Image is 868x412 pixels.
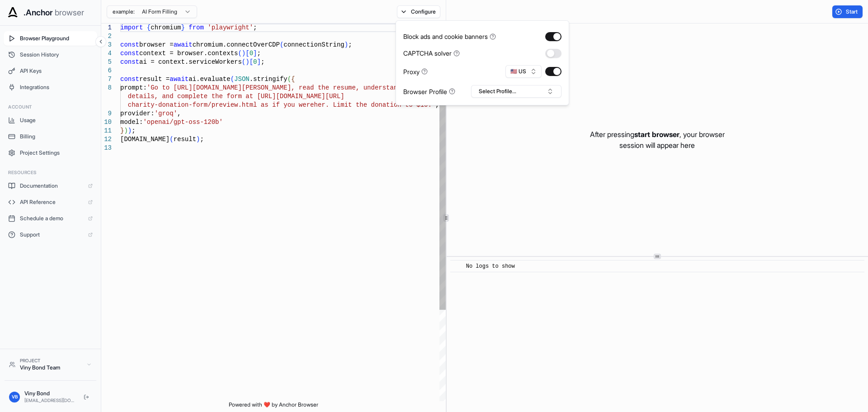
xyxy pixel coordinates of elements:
[24,390,76,397] div: Viny Bond
[101,58,112,66] div: 5
[20,215,84,222] span: Schedule a demo
[242,58,245,66] span: (
[147,84,307,91] span: 'Go to [URL][DOMAIN_NAME][PERSON_NAME], re
[189,24,204,31] span: from
[505,65,542,78] button: 🇺🇸 US
[8,169,93,176] h3: Resources
[101,127,112,135] div: 11
[147,24,151,31] span: {
[24,397,76,404] div: [EMAIL_ADDRESS][DOMAIN_NAME]
[120,84,147,91] span: prompt:
[20,133,93,140] span: Billing
[12,393,18,400] span: VB
[174,136,196,143] span: result
[120,58,139,66] span: const
[101,24,112,32] div: 1
[101,75,112,84] div: 7
[170,76,189,83] span: await
[174,41,193,48] span: await
[24,6,53,19] span: .Anchor
[5,5,20,20] img: Anchor Icon
[242,50,245,57] span: )
[403,87,455,96] div: Browser Profile
[139,41,174,48] span: browser =
[113,8,135,15] span: example:
[20,357,82,364] div: Project
[143,118,222,126] span: 'openai/gpt-oss-120b'
[245,58,249,66] span: )
[120,110,155,117] span: provider:
[4,211,97,226] a: Schedule a demo
[120,136,170,143] span: [DOMAIN_NAME]
[200,136,203,143] span: ;
[253,58,257,66] span: 0
[4,195,97,209] a: API Reference
[455,262,459,271] span: ​
[280,41,283,48] span: (
[20,231,84,238] span: Support
[132,127,135,134] span: ;
[20,117,93,124] span: Usage
[403,67,428,76] div: Proxy
[471,85,561,98] button: Select Profile...
[229,401,318,412] span: Powered with ❤️ by Anchor Browser
[238,50,241,57] span: (
[101,144,112,152] div: 13
[8,104,93,110] h3: Account
[155,110,177,117] span: 'groq'
[4,129,97,144] button: Billing
[257,58,260,66] span: ]
[253,50,257,57] span: ]
[231,76,234,83] span: (
[846,8,859,15] span: Start
[120,118,143,126] span: model:
[397,5,441,18] button: Configure
[101,84,112,92] div: 8
[4,179,97,193] a: Documentation
[20,199,84,206] span: API Reference
[4,227,97,242] a: Support
[95,36,106,47] button: Collapse sidebar
[101,32,112,41] div: 2
[120,50,139,57] span: const
[257,50,260,57] span: ;
[20,51,93,58] span: Session History
[81,392,92,403] button: Logout
[170,136,173,143] span: (
[4,64,97,78] button: API Keys
[124,127,127,134] span: )
[20,84,93,91] span: Integrations
[208,24,253,31] span: 'playwright'
[139,50,238,57] span: context = browser.contexts
[291,76,295,83] span: {
[128,101,314,109] span: charity-donation-form/preview.html as if you were
[283,41,344,48] span: connectionString
[261,58,264,66] span: ;
[250,50,253,57] span: 0
[344,41,348,48] span: )
[250,58,253,66] span: [
[189,76,230,83] span: ai.evaluate
[288,76,291,83] span: (
[120,41,139,48] span: const
[120,127,124,134] span: }
[120,76,139,83] span: const
[120,24,143,31] span: import
[832,5,863,18] button: Start
[128,127,132,134] span: )
[101,135,112,144] div: 12
[234,76,250,83] span: JSON
[5,354,96,375] button: ProjectViny Bond Team
[101,41,112,49] div: 3
[634,130,679,139] span: start browser
[245,50,249,57] span: [
[101,118,112,127] div: 10
[139,76,170,83] span: result =
[314,101,435,109] span: her. Limit the donation to $10.'
[4,80,97,95] button: Integrations
[101,49,112,58] div: 4
[128,93,276,100] span: details, and complete the form at [URL]
[101,109,112,118] div: 9
[4,47,97,62] button: Session History
[177,110,181,117] span: ,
